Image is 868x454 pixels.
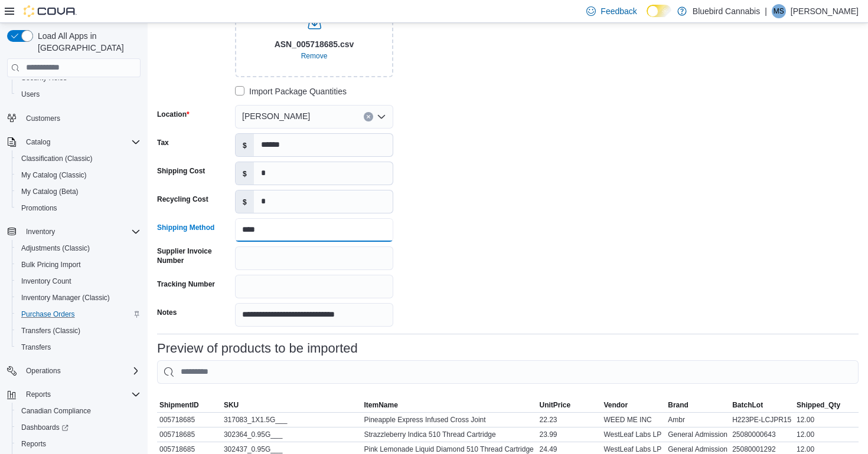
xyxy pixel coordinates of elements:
span: SKU [224,400,239,410]
span: Operations [21,364,141,378]
span: Reports [17,437,141,451]
button: My Catalog (Classic) [12,167,145,183]
span: Catalog [26,137,50,147]
button: Classification (Classic) [12,150,145,167]
a: Classification (Classic) [17,152,97,166]
img: Cova [24,5,77,17]
span: Feedback [601,5,637,17]
button: UnitPrice [537,398,601,412]
span: Brand [668,400,688,410]
div: 23.99 [537,427,601,442]
span: Reports [26,390,51,399]
div: 005718685 [157,413,221,427]
button: Operations [21,364,66,378]
span: MS [774,4,784,18]
input: This is a search bar. As you type, the results lower in the page will automatically filter. [157,360,859,384]
button: Adjustments (Classic) [12,240,145,256]
span: Transfers [17,340,141,354]
span: Bulk Pricing Import [17,258,141,272]
button: Operations [2,363,145,379]
button: ItemName [361,398,537,412]
span: My Catalog (Beta) [21,187,79,196]
button: Canadian Compliance [12,403,145,419]
button: Inventory [21,225,60,239]
button: Promotions [12,200,145,216]
span: Transfers (Classic) [21,326,80,335]
span: Inventory Manager (Classic) [17,291,141,305]
button: SKU [221,398,362,412]
span: Promotions [21,203,57,213]
div: 12.00 [794,427,859,442]
button: Customers [2,110,145,127]
span: ShipmentID [159,400,199,410]
span: Transfers [21,343,51,352]
button: ShipmentID [157,398,221,412]
div: Ambr [665,413,730,427]
button: Users [12,86,145,103]
span: Shipped_Qty [797,400,840,410]
span: Catalog [21,135,141,149]
label: Location [157,110,190,119]
button: Catalog [21,135,55,149]
a: Dashboards [12,419,145,436]
span: Users [21,90,40,99]
p: [PERSON_NAME] [791,4,859,18]
button: Shipped_Qty [794,398,859,412]
a: My Catalog (Classic) [17,168,92,182]
label: Recycling Cost [157,195,208,204]
a: Promotions [17,201,62,215]
span: Classification (Classic) [21,154,93,163]
button: Reports [21,387,56,402]
div: 302364_0.95G___ [221,427,362,442]
span: Inventory Count [21,277,71,286]
span: Adjustments (Classic) [21,244,90,253]
a: Purchase Orders [17,307,80,321]
a: Inventory Count [17,274,76,288]
span: Reports [21,387,141,402]
div: WestLeaf Labs LP [601,427,665,442]
span: Users [17,87,141,101]
span: Customers [21,111,141,126]
a: Reports [17,437,51,451]
label: Tax [157,138,169,147]
span: UnitPrice [539,400,570,410]
a: Transfers [17,340,56,354]
span: Vendor [603,400,628,410]
p: | [765,4,767,18]
label: $ [236,162,254,185]
label: Import Package Quantities [235,84,347,98]
a: Bulk Pricing Import [17,258,86,272]
span: Inventory Manager (Classic) [21,293,110,302]
span: Inventory [21,225,141,239]
button: Bulk Pricing Import [12,256,145,273]
label: Shipping Cost [157,166,205,176]
span: Purchase Orders [17,307,141,321]
button: Purchase Orders [12,306,145,323]
span: Purchase Orders [21,310,75,319]
span: My Catalog (Classic) [21,170,87,180]
span: Reports [21,439,46,449]
span: Canadian Compliance [21,406,91,416]
div: 005718685 [157,427,221,442]
span: Classification (Classic) [17,152,141,166]
a: Adjustments (Classic) [17,241,94,255]
label: Supplier Invoice Number [157,246,230,265]
span: Transfers (Classic) [17,324,141,338]
div: 22.23 [537,413,601,427]
span: [PERSON_NAME] [242,109,310,123]
a: Canadian Compliance [17,404,96,418]
p: Bluebird Cannabis [693,4,760,18]
span: My Catalog (Beta) [17,185,141,199]
button: Brand [665,398,730,412]
button: Inventory Manager (Classic) [12,289,145,306]
div: General Admission [665,427,730,442]
a: Users [17,87,44,101]
input: Use aria labels when no actual label is in use [235,2,393,77]
a: Inventory Manager (Classic) [17,291,115,305]
label: Tracking Number [157,279,215,289]
button: Inventory [2,223,145,240]
span: Inventory Count [17,274,141,288]
button: My Catalog (Beta) [12,183,145,200]
button: Open list of options [377,112,386,121]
